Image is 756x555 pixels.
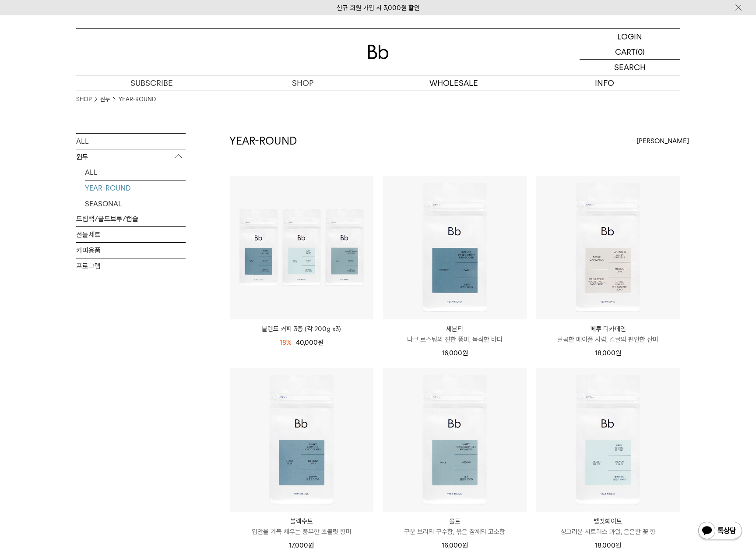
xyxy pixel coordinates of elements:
span: [PERSON_NAME] [636,136,689,146]
img: 블랙수트 [230,368,373,512]
a: LOGIN [580,29,680,44]
a: SHOP [76,95,91,104]
a: 블렌드 커피 3종 (각 200g x3) [230,324,373,334]
span: 17,000 [289,541,314,549]
a: 신규 회원 가입 시 3,000원 할인 [337,4,420,12]
p: 싱그러운 시트러스 과일, 은은한 꽃 향 [536,527,680,537]
p: LOGIN [617,29,642,44]
a: 커피용품 [76,243,186,258]
span: 원 [462,349,468,357]
p: INFO [529,75,680,91]
p: 페루 디카페인 [536,324,680,334]
p: 벨벳화이트 [536,516,680,527]
img: 몰트 [383,368,527,512]
img: 카카오톡 채널 1:1 채팅 버튼 [697,521,743,542]
a: 세븐티 다크 로스팅의 진한 풍미, 묵직한 바디 [383,324,527,345]
span: 40,000 [296,339,323,346]
span: 원 [615,541,621,549]
span: 원 [308,541,314,549]
p: 달콤한 메이플 시럽, 감귤의 편안한 산미 [536,334,680,345]
img: 페루 디카페인 [536,176,680,319]
a: 원두 [100,95,110,104]
span: 원 [462,541,468,549]
img: 로고 [368,45,389,59]
a: 페루 디카페인 달콤한 메이플 시럽, 감귤의 편안한 산미 [536,324,680,345]
p: 구운 보리의 구수함, 볶은 참깨의 고소함 [383,527,527,537]
p: 다크 로스팅의 진한 풍미, 묵직한 바디 [383,334,527,345]
a: SUBSCRIBE [76,75,227,91]
a: 블랙수트 입안을 가득 채우는 풍부한 초콜릿 향미 [230,516,373,537]
p: 몰트 [383,516,527,527]
a: 벨벳화이트 싱그러운 시트러스 과일, 은은한 꽃 향 [536,516,680,537]
span: 원 [615,349,621,357]
p: 블랙수트 [230,516,373,527]
p: 세븐티 [383,324,527,334]
span: 16,000 [442,349,468,357]
a: YEAR-ROUND [119,95,156,104]
img: 세븐티 [383,176,527,319]
a: SHOP [227,75,378,91]
span: 16,000 [442,541,468,549]
p: WHOLESALE [378,75,529,91]
img: 벨벳화이트 [536,368,680,512]
span: 원 [318,339,323,346]
a: ALL [85,165,186,180]
p: (0) [636,44,645,59]
a: ALL [76,134,186,149]
a: CART (0) [580,44,680,60]
p: 입안을 가득 채우는 풍부한 초콜릿 향미 [230,527,373,537]
a: 프로그램 [76,258,186,274]
h2: YEAR-ROUND [229,134,297,148]
div: 18% [280,337,292,348]
p: 원두 [76,149,186,165]
a: 드립백/콜드브루/캡슐 [76,211,186,226]
span: 18,000 [595,541,621,549]
p: CART [615,44,636,59]
p: SEARCH [614,60,646,75]
a: 선물세트 [76,227,186,242]
a: SEASONAL [85,196,186,212]
a: 몰트 구운 보리의 구수함, 볶은 참깨의 고소함 [383,516,527,537]
img: 블렌드 커피 3종 (각 200g x3) [230,176,373,319]
a: YEAR-ROUND [85,180,186,196]
span: 18,000 [595,349,621,357]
